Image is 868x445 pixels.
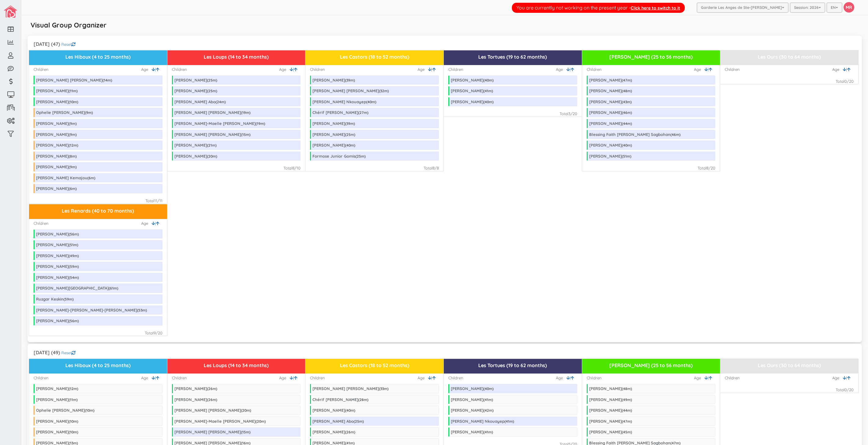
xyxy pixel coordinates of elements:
a: | [151,375,156,381]
span: 51 [70,243,74,247]
span: 25 [208,78,213,82]
span: ( m) [69,132,77,137]
div: Children [34,221,49,226]
span: ( m) [216,100,226,104]
span: 40 [367,100,372,104]
span: Age [694,375,704,381]
iframe: chat widget [842,421,862,439]
div: [PERSON_NAME] [174,397,217,402]
span: ( m) [241,110,250,115]
span: 8 [432,166,435,170]
div: [PERSON_NAME] [312,408,355,413]
div: Total /20 [836,78,854,84]
h3: Les Renards (40 to 70 months) [31,208,165,214]
span: 32 [380,89,384,93]
div: Chérif [PERSON_NAME] [312,110,368,115]
span: 26 [346,430,351,434]
span: 54 [70,275,74,280]
span: ( m) [622,110,632,115]
span: ( m) [622,121,632,126]
div: [PERSON_NAME] [312,78,355,82]
span: ( m) [358,397,368,402]
div: Total /20 [145,330,162,336]
span: 9 [70,132,72,137]
span: 20 [208,154,213,159]
span: ( m) [69,165,77,169]
div: Total /10 [283,165,301,171]
h3: Les Tortues (19 to 62 months) [446,363,579,368]
span: ( m) [345,132,355,137]
div: Formose Junior Gomis [312,154,366,159]
span: 10 [86,408,90,413]
div: [PERSON_NAME] [PERSON_NAME] [36,78,112,82]
span: 59 [70,264,74,269]
span: 25 [208,89,213,93]
div: [PERSON_NAME] [36,429,78,434]
span: 51 [623,154,627,159]
span: ( m) [622,143,632,148]
h3: Les Loups (14 to 34 months) [170,363,303,368]
span: 39 [346,121,350,126]
span: ( m) [483,430,493,434]
span: ( m) [69,275,79,280]
span: 9 [70,121,72,126]
a: | [566,67,571,72]
div: [PERSON_NAME]-Maelle [PERSON_NAME] [174,121,265,126]
span: 14 [104,78,108,82]
span: 8 [70,154,72,159]
span: 39 [346,78,350,82]
h3: Les Ours (30 to 64 months) [723,363,856,368]
span: ( m) [345,78,355,82]
span: ( m) [670,132,680,137]
span: ( m) [354,419,364,424]
span: ( m) [69,264,79,269]
div: Children [448,375,463,381]
div: [PERSON_NAME] [36,99,78,104]
span: 41 [506,419,509,424]
span: 41 [485,430,488,434]
div: Children [310,67,325,72]
span: ( m) [345,143,355,148]
h3: [DATE] (47) [34,42,60,47]
div: Children [587,67,602,72]
span: 46 [623,110,627,115]
div: [PERSON_NAME] [36,132,77,137]
span: 59 [65,297,69,301]
span: 24 [217,100,221,104]
span: 27 [359,110,364,115]
div: [PERSON_NAME] [174,154,217,159]
span: ( m) [103,78,112,82]
span: ( m) [207,89,217,93]
span: ( m) [366,100,376,104]
span: 15 [242,430,246,434]
span: 26 [208,386,213,391]
span: 15 [242,132,246,137]
div: [PERSON_NAME] [36,386,78,391]
span: 44 [623,408,627,413]
span: ( m) [622,397,632,402]
div: [PERSON_NAME] [451,386,494,391]
div: [PERSON_NAME] [589,78,632,82]
span: 6 [70,186,72,191]
span: ( m) [64,297,74,301]
div: [PERSON_NAME] [174,143,217,148]
div: Children [34,67,49,72]
div: [PERSON_NAME] Nkouayep [312,99,376,104]
span: ( m) [483,78,494,82]
span: 3 [568,111,571,116]
h3: Les Ours (30 to 64 months) [723,54,856,60]
div: [PERSON_NAME] [36,164,77,169]
a: | [290,375,294,381]
h3: [PERSON_NAME] (25 to 56 months) [585,54,718,60]
div: [PERSON_NAME] [589,88,632,93]
span: ( m) [241,430,250,434]
div: [PERSON_NAME] [36,232,79,236]
span: ( m) [622,430,632,434]
span: Age [832,67,843,72]
span: 8 [706,166,709,170]
div: [PERSON_NAME] [PERSON_NAME] [174,408,251,413]
div: [PERSON_NAME] [36,242,78,247]
span: 11 [154,198,157,203]
div: [PERSON_NAME] [36,253,79,258]
span: 40 [346,143,351,148]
